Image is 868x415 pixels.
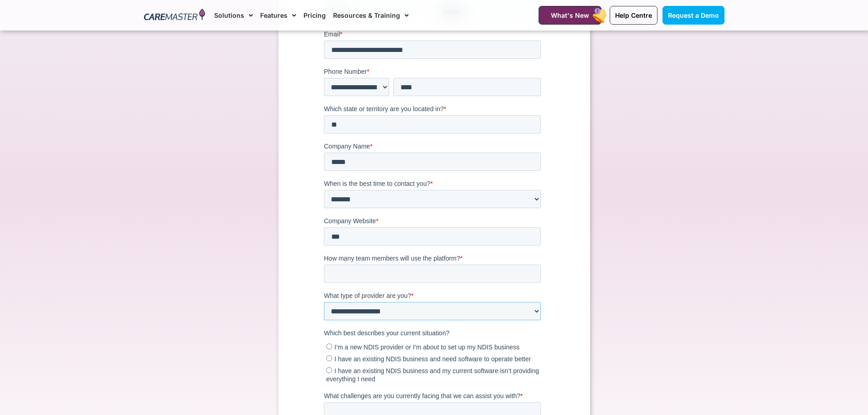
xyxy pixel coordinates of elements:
[551,11,589,19] span: What's New
[615,11,652,19] span: Help Centre
[144,9,205,22] img: CareMaster Logo
[663,6,724,25] a: Request a Demo
[668,11,719,19] span: Request a Demo
[610,6,657,25] a: Help Centre
[539,6,601,25] a: What's New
